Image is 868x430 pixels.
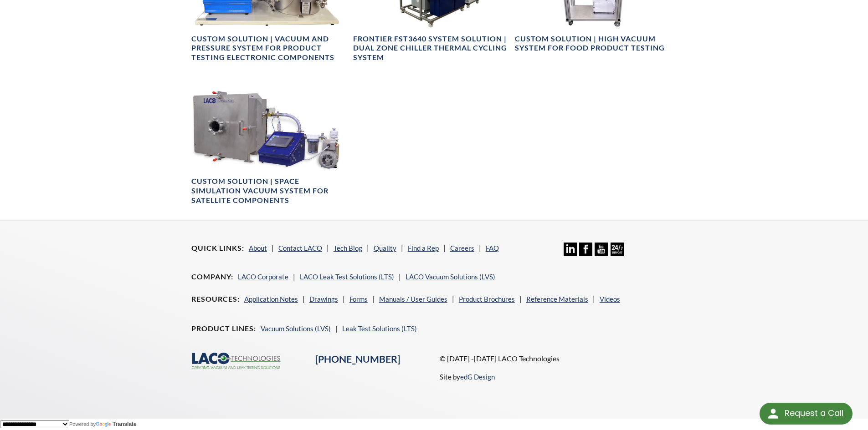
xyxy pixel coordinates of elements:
[191,294,240,304] h4: Resources
[191,243,244,253] h4: Quick Links
[353,34,509,62] h4: Frontier FST3640 System Solution | Dual Zone Chiller Thermal Cycling System
[261,324,331,333] a: Vacuum Solutions (LVS)
[278,244,322,252] a: Contact LACO
[249,244,267,252] a: About
[349,295,368,303] a: Forms
[611,249,624,257] a: 24/7 Support
[191,272,233,282] h4: Company
[515,34,671,53] h4: Custom Solution | High Vacuum System for Food Product Testing
[374,244,396,252] a: Quality
[611,243,624,256] img: 24/7 Support Icon
[191,34,348,62] h4: Custom Solution | Vacuum and Pressure System for Product Testing Electronic Components
[440,353,677,364] p: © [DATE] -[DATE] LACO Technologies
[406,273,495,281] a: LACO Vacuum Solutions (LVS)
[766,406,781,421] img: round button
[244,295,298,303] a: Application Notes
[760,403,853,425] div: Request a Call
[408,244,439,252] a: Find a Rep
[600,295,620,303] a: Videos
[486,244,499,252] a: FAQ
[334,244,362,252] a: Tech Blog
[460,373,495,381] a: edG Design
[526,295,588,303] a: Reference Materials
[191,324,256,334] h4: Product Lines
[440,371,495,382] p: Site by
[300,273,394,281] a: LACO Leak Test Solutions (LTS)
[96,422,113,428] img: Google Translate
[96,421,137,427] a: Translate
[459,295,515,303] a: Product Brochures
[191,177,348,205] h4: Custom Solution | Space Simulation Vacuum System for Satellite Components
[785,403,843,424] div: Request a Call
[238,273,288,281] a: LACO Corporate
[342,324,417,333] a: Leak Test Solutions (LTS)
[315,353,400,365] a: [PHONE_NUMBER]
[379,295,447,303] a: Manuals / User Guides
[191,84,348,205] a: Turbo Vacuum System for Satellite Component TestingCustom Solution | Space Simulation Vacuum Syst...
[309,295,338,303] a: Drawings
[450,244,474,252] a: Careers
